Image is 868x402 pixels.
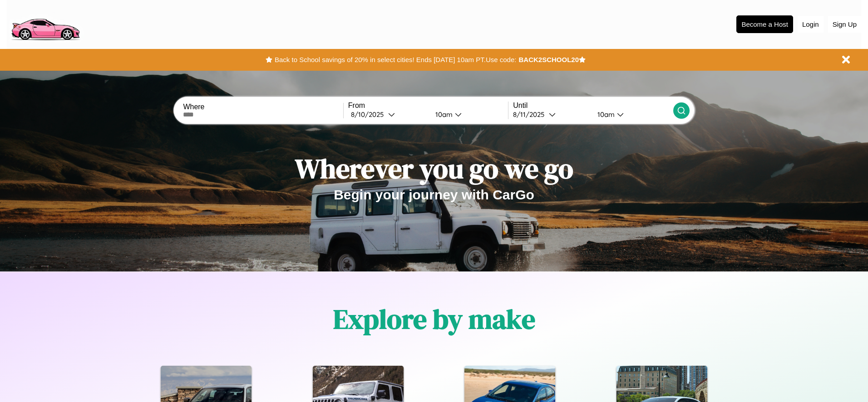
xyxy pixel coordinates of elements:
label: Where [183,103,343,111]
button: 10am [428,110,508,119]
button: Sign Up [828,16,861,33]
label: Until [513,102,673,110]
h1: Explore by make [333,300,535,338]
div: 10am [431,110,455,119]
button: 10am [590,110,673,119]
button: Back to School savings of 20% in select cities! Ends [DATE] 10am PT.Use code: [272,53,518,66]
div: 10am [593,110,617,119]
div: 8 / 10 / 2025 [351,110,388,119]
b: BACK2SCHOOL20 [518,56,579,63]
button: 8/10/2025 [348,110,428,119]
img: logo [7,5,84,43]
button: Become a Host [736,15,793,33]
label: From [348,102,508,110]
div: 8 / 11 / 2025 [513,110,549,119]
button: Login [798,16,824,33]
